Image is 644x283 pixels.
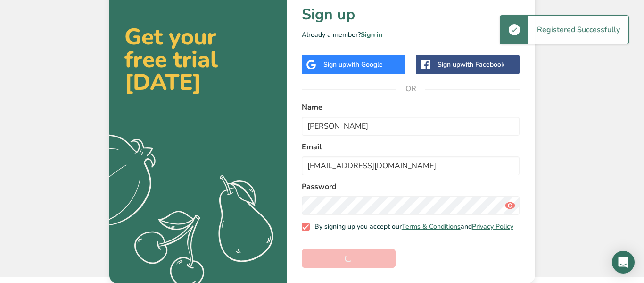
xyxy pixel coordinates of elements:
div: Sign up [438,60,504,69]
span: OR [396,75,425,103]
span: with Facebook [460,60,504,69]
a: Terms & Conditions [402,222,461,231]
label: Password [302,181,520,192]
a: Privacy Policy [472,222,513,231]
label: Name [302,102,520,113]
span: By signing up you accept our and [310,223,513,231]
input: email@example.com [302,156,520,175]
p: Already a member? [302,30,520,40]
input: John Doe [302,117,520,136]
span: with Google [346,60,383,69]
div: Sign up [323,60,383,69]
label: Email [302,141,520,153]
h1: Sign up [302,3,520,26]
h2: Get your free trial [DATE] [124,26,272,94]
div: Registered Successfully [528,16,628,44]
a: Sign in [361,30,382,39]
div: Open Intercom Messenger [612,251,635,274]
